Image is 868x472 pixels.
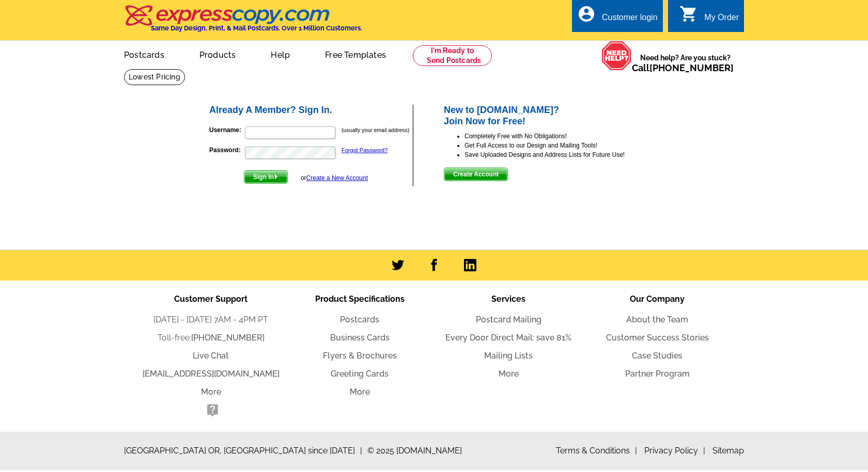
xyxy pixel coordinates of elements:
[209,145,244,155] label: Password:
[625,369,690,379] a: Partner Program
[577,11,658,24] a: account_circle Customer login
[444,105,660,127] h2: New to [DOMAIN_NAME]? Join Now for Free!
[367,445,462,457] span: © 2025 [DOMAIN_NAME]
[174,294,247,304] span: Customer Support
[342,147,388,153] a: Forgot Password?
[209,125,244,135] label: Username:
[323,351,397,361] a: Flyers & Brochures
[445,333,571,343] a: Every Door Direct Mail: save 81%
[151,24,362,32] h4: Same Day Design, Print, & Mail Postcards. Over 1 Million Customers.
[632,53,739,73] span: Need help? Are you stuck?
[301,173,368,183] div: or
[306,174,368,182] a: Create a New Account
[143,369,280,379] a: [EMAIL_ADDRESS][DOMAIN_NAME]
[444,168,507,181] span: Create Account
[679,5,698,23] i: shopping_cart
[464,150,660,159] li: Save Uploaded Designs and Address Lists for Future Use!
[444,168,508,181] button: Create Account
[632,351,683,361] a: Case Studies
[606,333,709,343] a: Customer Success Stories
[626,315,688,324] a: About the Team
[124,12,362,32] a: Same Day Design, Print, & Mail Postcards. Over 1 Million Customers.
[704,13,739,27] div: My Order
[342,127,409,133] small: (usually your email address)
[136,332,285,344] li: Toll-free:
[476,315,541,324] a: Postcard Mailing
[464,141,660,150] li: Get Full Access to our Design and Mailing Tools!
[124,445,362,457] span: [GEOGRAPHIC_DATA] OR, [GEOGRAPHIC_DATA] since [DATE]
[499,369,519,379] a: More
[644,446,705,455] a: Privacy Policy
[315,294,405,304] span: Product Specifications
[191,333,265,343] a: [PHONE_NUMBER]
[244,170,288,184] button: Sign In
[712,446,744,455] a: Sitemap
[136,314,285,326] li: [DATE] - [DATE] 7AM - 4PM PT
[601,41,632,71] img: help
[308,42,402,66] a: Free Templates
[183,42,253,66] a: Products
[556,446,637,455] a: Terms & Conditions
[274,174,278,179] img: button-next-arrow-white.png
[464,132,660,141] li: Completely Free with No Obligations!
[107,42,181,66] a: Postcards
[244,171,287,183] span: Sign In
[602,13,658,27] div: Customer login
[254,42,306,66] a: Help
[649,62,734,73] a: [PHONE_NUMBER]
[209,105,412,116] h2: Already A Member? Sign In.
[330,333,390,343] a: Business Cards
[491,294,525,304] span: Services
[201,387,221,397] a: More
[484,351,533,361] a: Mailing Lists
[632,62,734,73] span: Call
[679,11,739,24] a: shopping_cart My Order
[630,294,685,304] span: Our Company
[340,315,379,324] a: Postcards
[193,351,229,361] a: Live Chat
[577,5,596,23] i: account_circle
[350,387,370,397] a: More
[331,369,389,379] a: Greeting Cards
